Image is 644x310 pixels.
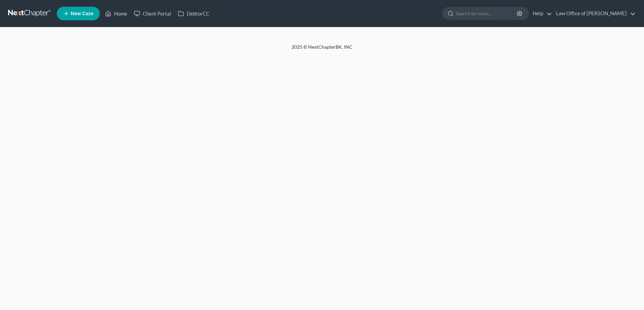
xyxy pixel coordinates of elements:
a: Help [529,7,552,20]
div: 2025 © NextChapterBK, INC [129,44,515,56]
a: Law Office of [PERSON_NAME] [553,7,636,20]
a: DebtorCC [175,7,213,20]
a: Client Portal [131,7,175,20]
span: New Case [71,11,93,16]
input: Search by name... [456,7,518,20]
a: Home [102,7,131,20]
